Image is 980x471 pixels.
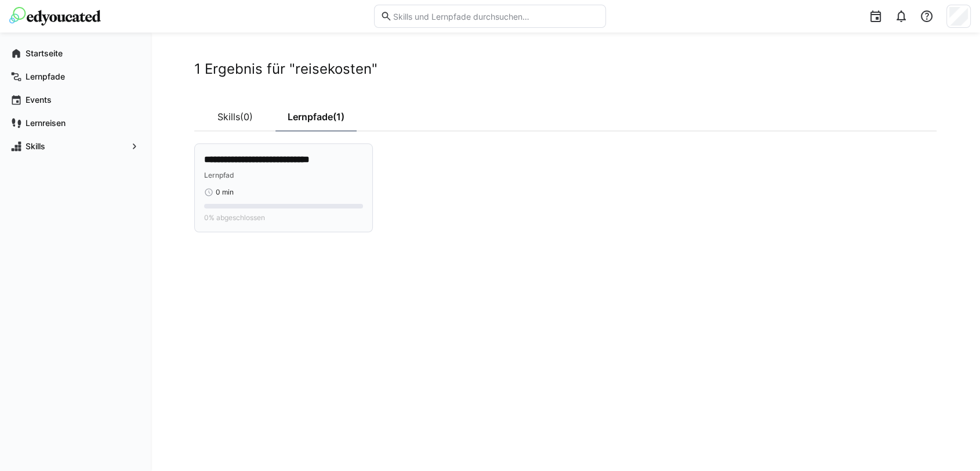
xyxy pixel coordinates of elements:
span: (1) [333,112,344,121]
input: Skills und Lernpfade durchsuchen… [392,11,600,21]
span: 0% abgeschlossen [204,213,265,222]
span: 0 min [216,188,234,197]
a: Skills(0) [194,102,275,131]
span: (0) [240,112,253,121]
a: Lernpfade(1) [275,102,357,131]
h2: 1 Ergebnis für "reisekosten" [194,60,937,78]
span: Lernpfad [204,171,234,179]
